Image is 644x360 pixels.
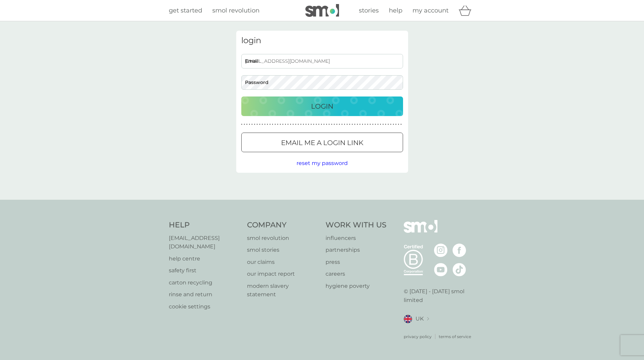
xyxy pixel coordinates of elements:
p: ● [400,123,402,126]
div: basket [459,4,476,17]
p: ● [398,123,399,126]
p: ● [269,123,271,126]
p: ● [295,123,297,126]
p: ● [372,123,373,126]
p: ● [313,123,314,126]
p: ● [349,123,350,126]
p: smol revolution [247,234,319,243]
span: UK [416,314,424,323]
p: ● [287,123,289,126]
img: smol [404,220,437,243]
p: ● [293,123,294,126]
p: ● [380,123,381,126]
p: modern slavery statement [247,282,319,299]
img: visit the smol Instagram page [434,244,448,257]
a: privacy policy [404,333,432,340]
a: my account [412,6,449,16]
a: terms of service [439,333,471,340]
h4: Help [169,220,241,230]
p: ● [249,123,250,126]
p: ● [395,123,397,126]
p: ● [282,123,284,126]
p: ● [321,123,322,126]
a: smol revolution [212,6,259,16]
p: ● [280,123,281,126]
span: get started [169,7,202,14]
span: my account [412,7,449,14]
p: ● [290,123,291,126]
p: ● [385,123,387,126]
p: ● [316,123,317,126]
p: ● [334,123,335,126]
a: partnerships [326,246,387,254]
p: ● [267,123,268,126]
p: ● [272,123,273,126]
a: [EMAIL_ADDRESS][DOMAIN_NAME] [169,234,241,251]
a: rinse and return [169,290,241,299]
span: help [389,7,402,14]
img: smol [305,4,339,17]
a: safety first [169,266,241,275]
p: ● [310,123,312,126]
a: stories [359,6,379,16]
p: ● [359,123,361,126]
p: ● [367,123,368,126]
p: ● [344,123,345,126]
p: ● [264,123,266,126]
p: © [DATE] - [DATE] smol limited [404,287,476,304]
button: reset my password [297,159,348,168]
a: help centre [169,254,241,263]
a: press [326,258,387,267]
h4: Company [247,220,319,230]
p: ● [300,123,302,126]
p: ● [351,123,353,126]
p: ● [254,123,255,126]
a: influencers [326,234,387,243]
p: ● [354,123,356,126]
h4: Work With Us [326,220,387,230]
img: visit the smol Tiktok page [453,263,466,276]
p: ● [339,123,340,126]
p: ● [262,123,263,126]
p: Email me a login link [281,137,363,148]
p: ● [331,123,332,126]
a: our impact report [247,270,319,278]
a: get started [169,6,202,16]
button: Email me a login link [241,133,403,152]
p: ● [388,123,389,126]
img: visit the smol Facebook page [453,244,466,257]
a: smol stories [247,246,319,254]
p: ● [318,123,319,126]
p: ● [329,123,330,126]
a: hygiene poverty [326,282,387,290]
p: ● [357,123,358,126]
p: ● [326,123,327,126]
p: Login [311,101,333,112]
a: careers [326,270,387,278]
p: ● [277,123,278,126]
span: smol revolution [212,7,259,14]
p: ● [246,123,248,126]
a: our claims [247,258,319,267]
p: ● [308,123,309,126]
p: ● [365,123,366,126]
a: carton recycling [169,278,241,287]
p: ● [390,123,392,126]
p: ● [377,123,379,126]
p: ● [375,123,376,126]
img: visit the smol Youtube page [434,263,448,276]
button: Login [241,96,403,116]
p: ● [285,123,286,126]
